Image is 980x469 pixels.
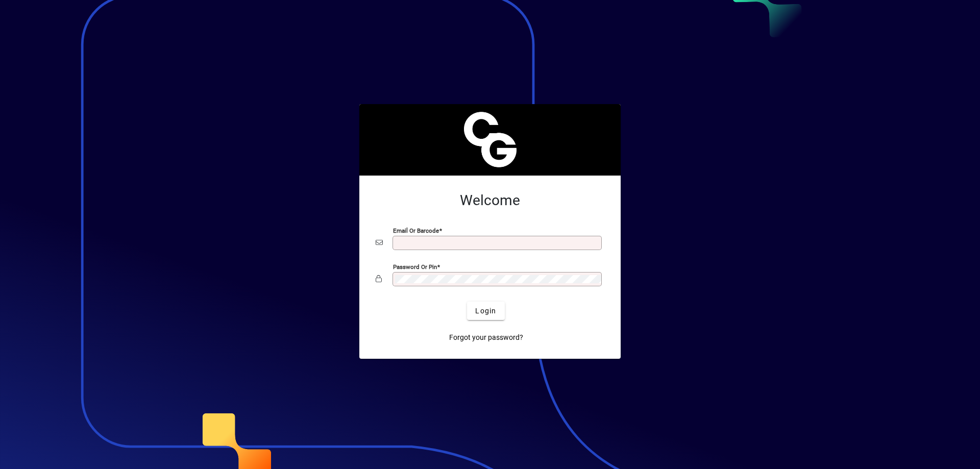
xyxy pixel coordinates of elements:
span: Forgot your password? [449,332,523,343]
a: Forgot your password? [445,328,527,347]
h2: Welcome [376,192,604,209]
mat-label: Password or Pin [393,263,437,270]
span: Login [475,306,496,316]
mat-label: Email or Barcode [393,227,439,234]
button: Login [467,302,504,320]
